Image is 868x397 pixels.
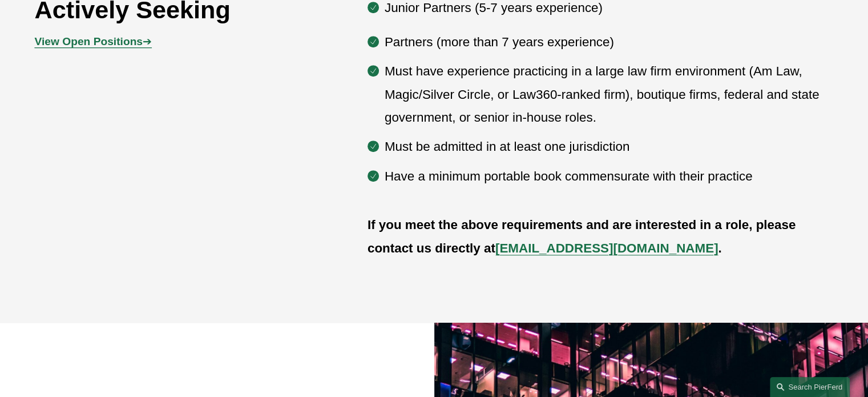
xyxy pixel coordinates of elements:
p: Must have experience practicing in a large law firm environment (Am Law, Magic/Silver Circle, or ... [385,60,834,129]
p: Have a minimum portable book commensurate with their practice [385,165,834,188]
a: [EMAIL_ADDRESS][DOMAIN_NAME] [495,241,718,255]
strong: . [718,241,721,255]
strong: View Open Positions [35,35,143,47]
p: Must be admitted in at least one jurisdiction [385,135,834,158]
p: Partners (more than 7 years experience) [385,31,834,54]
span: ➔ [35,35,152,47]
strong: If you meet the above requirements and are interested in a role, please contact us directly at [368,218,800,255]
a: View Open Positions➔ [35,35,152,47]
a: Search this site [770,377,850,397]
